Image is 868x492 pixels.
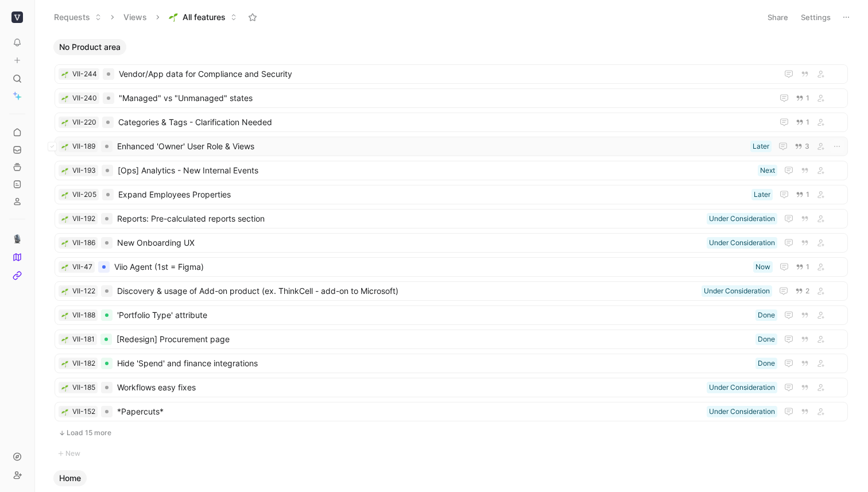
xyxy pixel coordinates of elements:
[61,168,68,175] img: 🌱
[117,381,702,394] span: Workflows easy fixes
[72,117,96,128] div: VII-220
[72,382,95,393] div: VII-185
[762,9,793,25] button: Share
[61,95,68,102] img: 🌱
[49,9,107,26] button: Requests
[55,426,848,440] button: Load 15 more
[55,64,848,84] a: 🌱VII-244Vendor/App data for Compliance and Security
[61,119,68,126] img: 🌱
[61,239,69,247] div: 🌱
[72,285,95,297] div: VII-122
[760,165,775,176] div: Next
[61,94,69,102] button: 🌱
[61,191,69,199] button: 🌱
[61,383,69,392] div: 🌱
[72,261,92,273] div: VII-47
[55,330,848,349] a: 🌱VII-181[Redesign] Procurement pageDone
[61,215,69,223] button: 🌱
[72,406,95,417] div: VII-152
[55,233,848,253] a: 🌱VII-186New Onboarding UXUnder Consideration
[805,288,809,295] span: 2
[72,141,95,152] div: VII-189
[61,118,69,126] button: 🌱
[117,332,751,346] span: [Redesign] Procurement page
[118,164,753,177] span: [Ops] Analytics - New Internal Events
[793,285,812,297] button: 2
[61,263,69,271] button: 🌱
[55,209,848,228] a: 🌱VII-192Reports: Pre-calculated reports sectionUnder Consideration
[793,116,812,129] button: 1
[55,113,848,132] a: 🌱VII-220Categories & Tags - Clarification Needed1
[61,385,68,392] img: 🌱
[61,240,68,247] img: 🌱
[53,470,87,486] button: Home
[806,119,809,126] span: 1
[61,336,68,343] img: 🌱
[13,234,22,243] img: 🎙️
[793,188,812,201] button: 1
[758,358,775,369] div: Done
[72,68,97,80] div: VII-244
[55,185,848,204] a: 🌱VII-205Expand Employees PropertiesLater1
[55,378,848,397] a: 🌱VII-185Workflows easy fixesUnder Consideration
[61,312,68,319] img: 🌱
[72,309,95,321] div: VII-188
[61,142,69,150] button: 🌱
[796,9,836,25] button: Settings
[61,359,69,367] button: 🌱
[72,334,95,345] div: VII-181
[61,311,69,319] button: 🌱
[758,309,775,321] div: Done
[59,472,81,484] span: Home
[61,264,68,271] img: 🌱
[9,219,25,284] div: 🎙️
[55,402,848,421] a: 🌱VII-152*Papercuts*Under Consideration
[61,287,69,295] button: 🌱
[61,288,68,295] img: 🌱
[61,216,68,223] img: 🌱
[72,189,96,200] div: VII-205
[61,192,68,199] img: 🌱
[55,354,848,373] a: 🌱VII-182Hide 'Spend' and finance integrationsDone
[55,88,848,108] a: 🌱VII-240"Managed" vs "Unmanaged" states1
[119,67,777,81] span: Vendor/App data for Compliance and Security
[169,13,178,22] img: 🌱
[61,335,69,343] button: 🌱
[117,357,751,370] span: Hide 'Spend' and finance integrations
[753,141,769,152] div: Later
[805,143,809,150] span: 3
[164,9,242,26] button: 🌱All features
[61,71,68,78] img: 🌱
[117,405,702,419] span: *Papercuts*
[709,213,775,224] div: Under Consideration
[61,166,69,175] button: 🌱
[61,361,68,367] img: 🌱
[55,137,848,156] a: 🌱VII-189Enhanced 'Owner' User Role & ViewsLater3
[53,39,126,55] button: No Product area
[61,70,69,78] button: 🌱
[55,281,848,301] a: 🌱VII-122Discovery & usage of Add-on product (ex. ThinkCell - add-on to Microsoft)Under Considerat...
[792,140,812,153] button: 3
[754,189,770,200] div: Later
[72,358,95,369] div: VII-182
[117,236,702,250] span: New Onboarding UX
[55,257,848,277] a: 🌱VII-47Viio Agent (1st = Figma)Now1
[806,191,809,198] span: 1
[117,212,702,226] span: Reports: Pre-calculated reports section
[72,237,95,249] div: VII-186
[758,334,775,345] div: Done
[53,447,849,460] button: New
[72,213,95,224] div: VII-192
[117,140,746,153] span: Enhanced 'Owner' User Role & Views
[709,406,775,417] div: Under Consideration
[59,41,121,53] span: No Product area
[61,408,69,416] div: 🌱
[72,92,97,104] div: VII-240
